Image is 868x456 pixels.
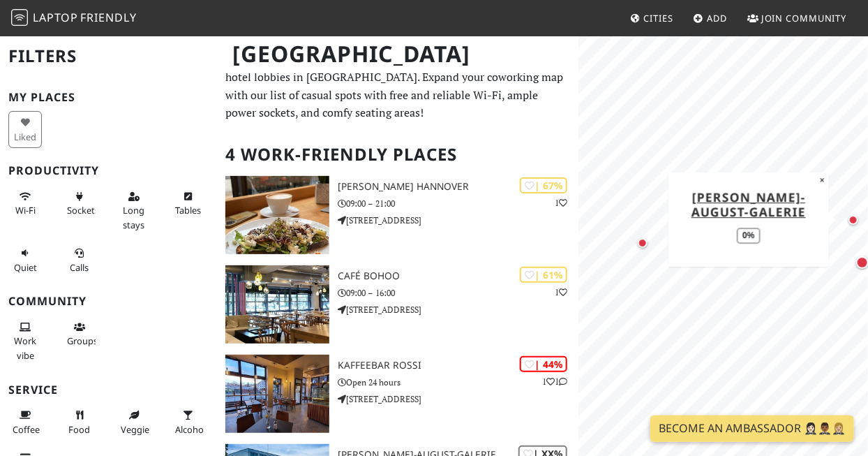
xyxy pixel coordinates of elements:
a: Kaffeebar Rossi | 44% 11 Kaffeebar Rossi Open 24 hours [STREET_ADDRESS] [217,355,578,433]
span: Group tables [67,334,98,347]
button: Wi-Fi [8,185,42,222]
h3: Service [8,383,209,397]
button: Veggie [117,404,151,441]
p: [STREET_ADDRESS] [338,392,579,406]
button: Sockets [63,185,96,222]
div: Map marker [839,206,867,234]
span: Quiet [14,261,37,274]
button: Tables [171,185,204,222]
button: Long stays [117,185,151,236]
span: Add [708,12,728,24]
p: [STREET_ADDRESS] [338,214,579,227]
a: Café Bohoo | 61% 1 Café Bohoo 09:00 – 16:00 [STREET_ADDRESS] [217,265,578,344]
div: | 44% [520,356,567,372]
h3: [PERSON_NAME] Hannover [338,181,579,193]
a: Become an Ambassador 🤵🏻‍♀️🤵🏾‍♂️🤵🏼‍♀️ [650,415,854,442]
span: Cities [644,12,673,24]
h1: [GEOGRAPHIC_DATA] [221,35,576,73]
span: People working [14,334,36,361]
p: 1 [555,286,567,299]
button: Alcohol [171,404,204,441]
h3: Kaffeebar Rossi [338,360,579,372]
a: Add [688,6,733,31]
img: Kaffeebar Rossi [225,355,329,433]
span: Alcohol [175,423,206,436]
span: Stable Wi-Fi [15,204,36,216]
a: BoBo Hannover | 67% 1 [PERSON_NAME] Hannover 09:00 – 21:00 [STREET_ADDRESS] [217,176,578,254]
p: 1 [555,196,567,209]
a: [PERSON_NAME]-August-Galerie [691,189,806,220]
span: Friendly [80,10,136,25]
img: Café Bohoo [225,265,329,344]
h3: Café Bohoo [338,270,579,282]
span: Coffee [13,423,40,436]
img: BoBo Hannover [225,176,329,254]
button: Work vibe [8,316,42,367]
span: Join Community [761,12,847,24]
div: Map marker [629,229,657,257]
a: Cities [624,6,679,31]
button: Quiet [8,242,42,279]
span: Work-friendly tables [175,204,201,216]
span: Video/audio calls [70,261,89,274]
span: Laptop [33,10,78,25]
p: 09:00 – 16:00 [338,286,579,300]
span: Veggie [121,423,150,436]
button: Groups [63,316,96,353]
button: Close popup [816,172,829,188]
span: Long stays [123,204,144,230]
span: Power sockets [67,204,99,216]
a: LaptopFriendly LaptopFriendly [11,6,137,31]
h2: 4 Work-Friendly Places [225,133,570,176]
h3: Community [8,295,209,308]
div: | 67% [520,177,567,193]
div: 0% [738,228,761,244]
button: Calls [63,242,96,279]
p: 1 1 [542,375,567,388]
img: LaptopFriendly [11,9,28,26]
h3: Productivity [8,164,209,177]
span: Food [68,423,90,436]
p: 09:00 – 21:00 [338,197,579,210]
h3: My Places [8,91,209,104]
button: Coffee [8,404,42,441]
h2: Filters [8,35,209,78]
button: Food [63,404,96,441]
p: [STREET_ADDRESS] [338,303,579,316]
p: Open 24 hours [338,376,579,389]
div: | 61% [520,267,567,283]
a: Join Community [742,6,853,31]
